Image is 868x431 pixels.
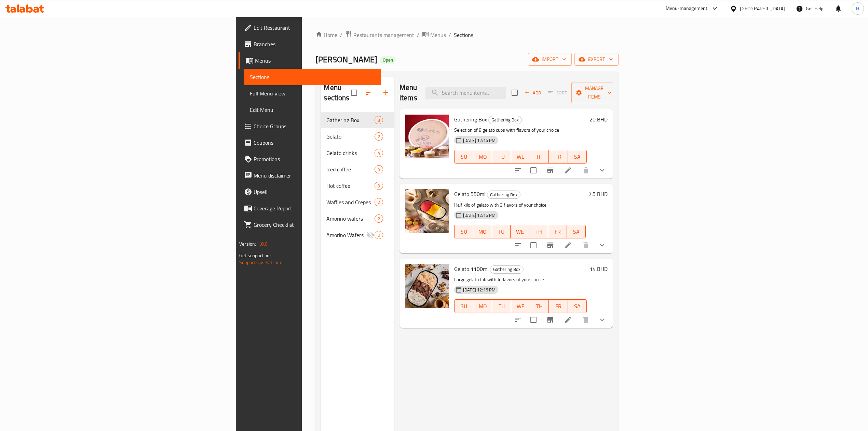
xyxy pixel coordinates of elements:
[326,214,374,223] span: Amorino wafers
[580,55,613,64] span: export
[473,150,492,164] button: MO
[522,88,544,98] button: Add
[460,137,498,144] span: [DATE] 12:16 PM
[487,191,520,199] div: Gathering Box
[454,299,473,313] button: SU
[526,313,541,327] span: Select to update
[571,152,584,162] span: SA
[542,312,558,328] button: Branch-specific-item
[542,162,558,179] button: Branch-specific-item
[239,118,381,134] a: Choice Groups
[254,204,375,212] span: Coverage Report
[378,84,394,101] button: Add section
[570,227,583,237] span: SA
[571,82,617,103] button: Manage items
[490,265,523,273] span: Gathering Box
[326,149,374,157] div: Gelato drinks
[250,89,375,97] span: Full Menu View
[321,112,394,128] div: Gathering Box3
[375,214,383,223] div: items
[454,225,473,238] button: SU
[321,109,394,246] nav: Menu sections
[588,189,608,199] h6: 7.5 BHD
[526,163,541,178] span: Select to update
[542,237,558,253] button: Branch-specific-item
[552,152,565,162] span: FR
[574,53,619,66] button: export
[510,237,526,253] button: sort-choices
[511,150,530,164] button: WE
[492,299,511,313] button: TU
[476,152,489,162] span: MO
[578,162,594,179] button: delete
[321,128,394,145] div: Gelato2
[244,102,381,118] a: Edit Menu
[254,122,375,130] span: Choice Groups
[326,198,374,206] span: Waffles and Crepes
[254,155,375,163] span: Promotions
[361,84,378,101] span: Sort sections
[375,132,383,141] div: items
[417,31,419,39] li: /
[526,238,541,252] span: Select to update
[473,225,492,238] button: MO
[510,312,526,328] button: sort-choices
[239,217,381,233] a: Grocery Checklist
[326,165,374,173] div: Iced coffee
[250,106,375,114] span: Edit Menu
[239,239,256,248] span: Version:
[326,132,374,141] div: Gelato
[457,227,471,237] span: SU
[567,225,586,238] button: SA
[244,69,381,85] a: Sections
[366,231,375,239] svg: Inactive section
[239,184,381,200] a: Upsell
[257,239,268,248] span: 1.0.0
[239,151,381,167] a: Promotions
[430,31,446,39] span: Menus
[326,231,366,239] span: Amorino Wafers
[564,241,572,249] a: Edit menu item
[425,87,506,99] input: search
[239,36,381,52] a: Branches
[239,258,283,267] a: Support.OpsPlatform
[449,31,451,39] li: /
[476,301,489,311] span: MO
[507,86,522,100] span: Select section
[254,24,375,32] span: Edit Restaurant
[578,237,594,253] button: delete
[375,199,383,206] span: 2
[375,116,383,124] div: items
[399,82,417,103] h2: Menu items
[856,5,859,12] span: H
[375,165,383,173] div: items
[532,227,545,237] span: TH
[740,5,785,12] div: [GEOGRAPHIC_DATA]
[510,162,526,179] button: sort-choices
[454,201,586,209] p: Half kilo of gelato with 3 flavors of your choice
[544,88,571,98] span: Select section first
[524,89,542,97] span: Add
[375,149,383,157] div: items
[594,312,610,328] button: show more
[375,215,383,222] span: 2
[454,275,587,284] p: Large gelato tub with 4 flavors of your choice
[598,166,606,174] svg: Show Choices
[239,134,381,151] a: Coupons
[375,231,383,239] div: items
[594,162,610,179] button: show more
[568,299,587,313] button: SA
[568,150,587,164] button: SA
[549,150,568,164] button: FR
[405,115,449,158] img: Gathering Box
[454,114,487,125] span: Gathering Box
[239,251,271,260] span: Get support on:
[375,166,383,173] span: 4
[598,241,606,249] svg: Show Choices
[321,210,394,227] div: Amorino wafers2
[529,225,548,238] button: TH
[577,84,612,101] span: Manage items
[353,31,414,39] span: Restaurants management
[254,139,375,147] span: Coupons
